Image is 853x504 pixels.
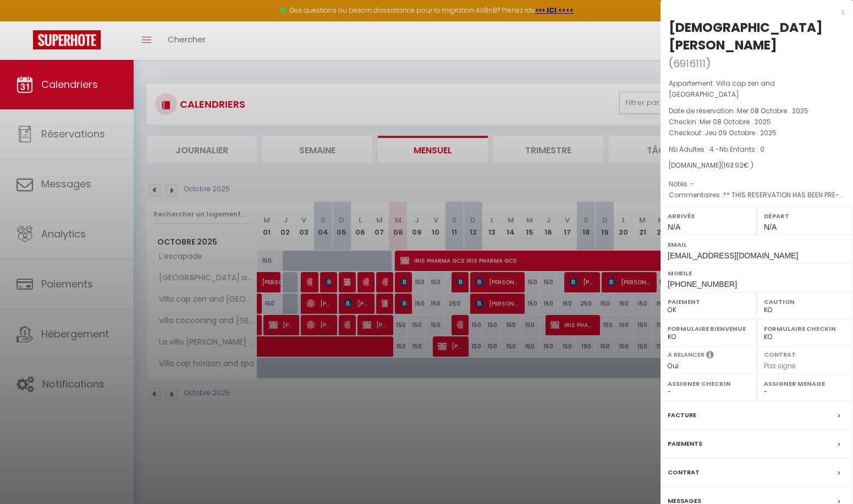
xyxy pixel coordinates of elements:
label: Caution [764,296,846,307]
span: Jeu 09 Octobre . 2025 [705,128,777,137]
div: [DOMAIN_NAME] [669,160,845,171]
label: Formulaire Bienvenue [668,323,750,334]
p: Checkout : [669,128,845,139]
label: Assigner Menage [764,378,846,389]
span: ( ) [669,56,711,71]
span: Mer 08 Octobre . 2025 [700,117,771,126]
p: Commentaires : [669,190,845,201]
label: Départ [764,211,846,221]
span: Villa cap zen and [GEOGRAPHIC_DATA] [669,79,775,99]
span: N/A [668,223,680,231]
span: Mer 08 Octobre . 2025 [737,106,808,115]
span: ( € ) [721,160,753,170]
label: Paiement [668,296,750,307]
span: 6916111 [673,57,706,70]
label: Facture [668,409,696,421]
p: Notes : [669,179,845,190]
label: Mobile [668,268,846,279]
span: Nb Adultes : 4 - [669,145,764,154]
label: Assigner Checkin [668,378,750,389]
label: Formulaire Checkin [764,323,846,334]
label: Arrivée [668,211,750,221]
label: A relancer [668,350,705,359]
span: 163.92 [724,160,744,170]
label: Contrat [668,467,700,478]
div: x [661,5,845,19]
span: - [691,179,695,189]
label: Paiements [668,438,702,450]
p: Checkin : [669,117,845,128]
p: Date de réservation : [669,106,845,117]
span: [PHONE_NUMBER] [668,280,737,289]
p: Appartement : [669,78,845,100]
label: Contrat [764,350,796,357]
div: [DEMOGRAPHIC_DATA][PERSON_NAME] [669,19,845,54]
span: N/A [764,223,777,231]
span: Nb Enfants : 0 [719,145,764,154]
i: Sélectionner OUI si vous souhaiter envoyer les séquences de messages post-checkout [706,350,714,362]
label: Email [668,239,846,250]
span: Pas signé [764,361,796,370]
span: [EMAIL_ADDRESS][DOMAIN_NAME] [668,251,798,260]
